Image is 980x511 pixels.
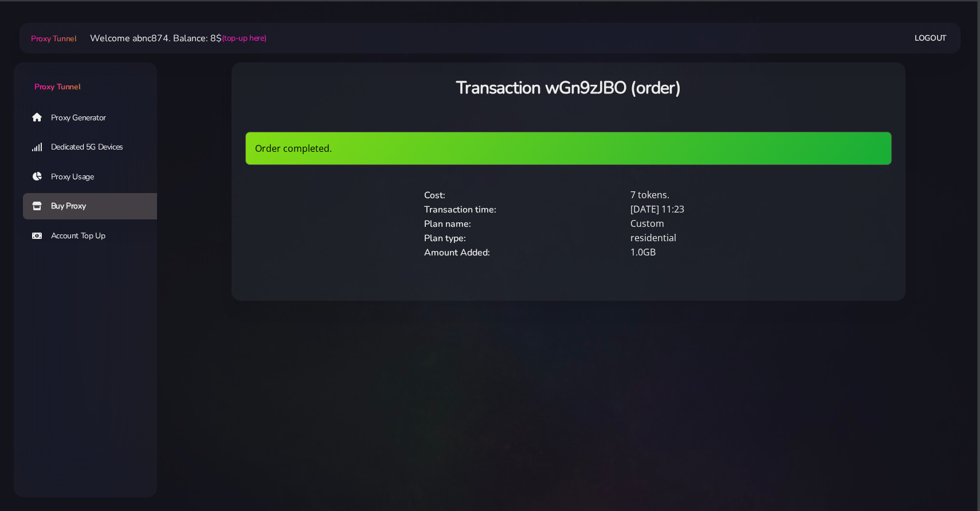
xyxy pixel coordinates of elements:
div: 1.0GB [624,245,830,260]
span: Plan type: [424,232,466,245]
div: [DATE] 11:23 [624,202,830,217]
div: 7 tokens. [624,188,830,202]
a: Dedicated 5G Devices [23,134,166,160]
span: Transaction time: [424,203,496,216]
a: Proxy Tunnel [29,29,76,48]
iframe: Webchat Widget [924,455,966,497]
h3: Transaction wGn9zJBO (order) [245,76,892,100]
a: Buy Proxy [23,193,166,219]
a: Proxy Usage [23,164,166,190]
a: Logout [915,27,947,49]
span: Amount Added: [424,246,490,259]
span: Plan name: [424,218,471,230]
a: Proxy Tunnel [14,62,157,93]
div: Custom [624,217,830,231]
div: residential [624,231,830,245]
span: Proxy Tunnel [34,81,80,92]
a: Proxy Generator [23,104,166,131]
span: Cost: [424,189,445,202]
li: Welcome abnc874. Balance: 8$ [76,32,266,45]
div: Order completed. [245,132,892,165]
a: (top-up here) [222,32,266,44]
span: Proxy Tunnel [31,33,76,44]
a: Account Top Up [23,223,166,249]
